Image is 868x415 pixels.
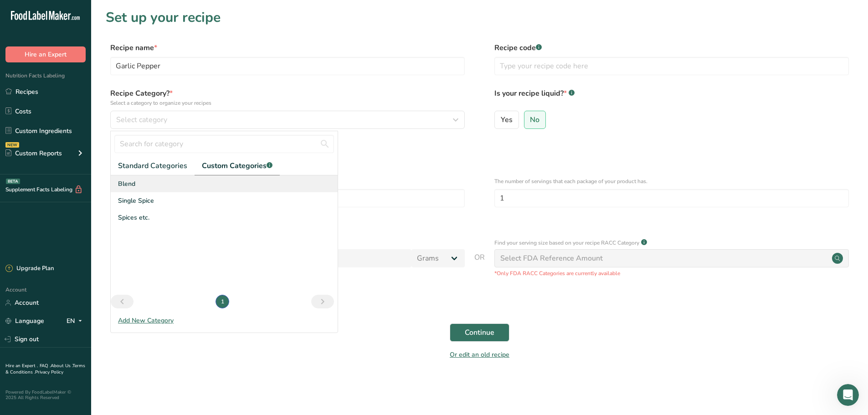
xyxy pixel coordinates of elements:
[118,196,154,205] span: Single Spice
[501,115,513,124] span: Yes
[5,363,38,369] a: Hire an Expert .
[837,384,859,406] iframe: Intercom live chat
[494,88,849,107] label: Is your recipe liquid?
[67,316,86,327] div: EN
[530,115,539,124] span: No
[116,114,167,125] span: Select category
[494,269,849,277] p: *Only FDA RACC Categories are currently available
[106,7,853,28] h1: Set up your recipe
[51,363,72,369] a: About Us .
[494,177,849,185] p: The number of servings that each package of your product has.
[5,389,86,400] div: Powered By FoodLabelMaker © 2025 All Rights Reserved
[474,252,485,277] span: OR
[5,264,54,273] div: Upgrade Plan
[118,160,187,171] span: Standard Categories
[494,239,639,247] p: Find your serving size based on your recipe RACC Category
[114,135,334,153] input: Search for category
[110,88,465,107] label: Recipe Category?
[110,42,465,53] label: Recipe name
[494,57,849,75] input: Type your recipe code here
[110,57,465,75] input: Type your recipe name here
[6,179,20,184] div: BETA
[5,313,44,329] a: Language
[40,363,51,369] a: FAQ .
[5,142,19,148] div: NEW
[111,295,134,308] a: Previous page
[118,213,149,222] span: Spices etc.
[5,46,86,62] button: Hire an Expert
[110,111,465,129] button: Select category
[494,42,849,53] label: Recipe code
[450,323,509,342] button: Continue
[311,295,334,308] a: Next page
[35,369,63,375] a: Privacy Policy
[111,316,338,325] div: Add New Category
[110,99,465,107] p: Select a category to organize your recipes
[465,327,494,338] span: Continue
[5,363,85,375] a: Terms & Conditions .
[202,160,272,171] span: Custom Categories
[450,350,509,359] a: Or edit an old recipe
[118,179,135,189] span: Blend
[5,149,62,158] div: Custom Reports
[500,253,603,264] div: Select FDA Reference Amount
